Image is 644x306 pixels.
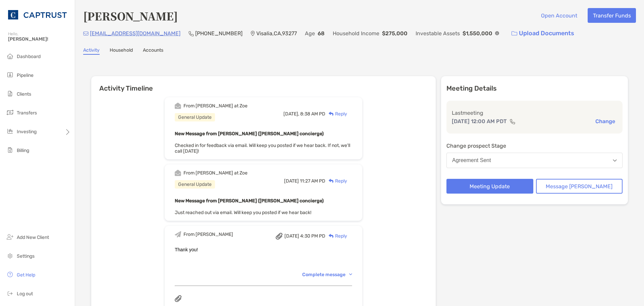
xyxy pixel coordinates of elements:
[6,146,14,154] img: billing icon
[110,47,133,55] a: Household
[175,103,181,109] img: Event icon
[8,3,67,27] img: CAPTRUST Logo
[593,118,617,125] button: Change
[6,252,14,260] img: settings icon
[446,84,623,93] p: Meeting Details
[8,36,71,42] span: [PERSON_NAME]!
[91,76,436,92] h6: Activity Timeline
[329,234,334,238] img: Reply icon
[536,179,623,194] button: Message [PERSON_NAME]
[6,90,14,98] img: clients icon
[446,179,533,194] button: Meeting Update
[276,233,282,240] img: attachment
[446,142,623,150] p: Change prospect Stage
[6,289,14,297] img: logout icon
[143,47,163,55] a: Accounts
[300,233,325,239] span: 4:30 PM PD
[175,131,324,137] b: New Message from [PERSON_NAME] ([PERSON_NAME] concierge)
[302,272,352,277] div: Complete message
[17,253,35,259] span: Settings
[256,29,297,38] p: Visalia , CA , 93277
[175,113,215,121] div: General Update
[325,177,347,185] div: Reply
[6,270,14,278] img: get-help icon
[6,233,14,241] img: add_new_client icon
[463,29,492,38] p: $1,550,000
[17,272,35,278] span: Get Help
[6,52,14,60] img: dashboard icon
[17,235,49,240] span: Add New Client
[183,103,248,109] div: From [PERSON_NAME] at Zoe
[90,29,180,38] p: [EMAIL_ADDRESS][DOMAIN_NAME]
[329,112,334,116] img: Reply icon
[349,273,352,275] img: Chevron icon
[382,29,408,38] p: $275,000
[6,108,14,116] img: transfers icon
[283,111,299,117] span: [DATE],
[175,143,350,154] span: Checked in for feedback via email. Will keep you posted if we hear back. If not, we'll call [DATE]!
[284,233,299,239] span: [DATE]
[195,29,243,38] p: [PHONE_NUMBER]
[452,117,507,125] p: [DATE] 12:00 AM PDT
[507,26,579,41] a: Upload Documents
[305,29,315,38] p: Age
[175,198,324,204] b: New Message from [PERSON_NAME] ([PERSON_NAME] concierge)
[452,157,491,163] div: Agreement Sent
[17,148,29,153] span: Billing
[183,232,233,237] div: From [PERSON_NAME]
[300,111,325,117] span: 8:38 AM PD
[189,31,194,36] img: Phone Icon
[17,129,37,135] span: Investing
[6,71,14,79] img: pipeline icon
[175,295,181,302] img: attachments
[325,233,347,240] div: Reply
[284,178,299,184] span: [DATE]
[17,110,37,116] span: Transfers
[512,31,517,36] img: button icon
[83,8,178,23] h4: [PERSON_NAME]
[325,110,347,117] div: Reply
[17,54,41,59] span: Dashboard
[446,153,623,168] button: Agreement Sent
[613,159,617,162] img: Open dropdown arrow
[175,170,181,176] img: Event icon
[175,180,215,189] div: General Update
[416,29,460,38] p: Investable Assets
[509,119,516,124] img: communication type
[17,72,34,78] span: Pipeline
[536,8,582,23] button: Open Account
[251,31,255,36] img: Location Icon
[17,91,31,97] span: Clients
[175,210,311,215] span: Just reached out via email. Will keep you posted if we hear back!
[83,32,89,36] img: Email Icon
[452,109,617,117] p: Last meeting
[495,31,499,35] img: Info Icon
[175,231,181,238] img: Event icon
[6,127,14,135] img: investing icon
[175,247,198,252] span: Thank you!
[588,8,636,23] button: Transfer Funds
[83,47,100,55] a: Activity
[17,291,33,297] span: Log out
[333,29,379,38] p: Household Income
[300,178,325,184] span: 11:27 AM PD
[183,170,248,176] div: From [PERSON_NAME] at Zoe
[318,29,325,38] p: 68
[329,179,334,183] img: Reply icon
